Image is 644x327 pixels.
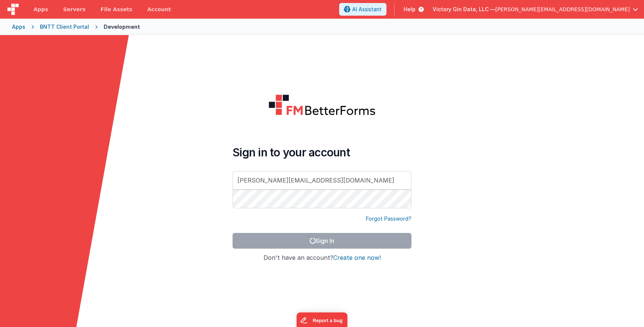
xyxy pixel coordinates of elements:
[34,6,48,13] span: Apps
[233,171,411,190] input: Email Address
[339,3,386,16] button: AI Assistant
[101,6,133,13] span: File Assets
[12,23,25,31] div: Apps
[333,255,381,261] button: Create one now!
[404,6,416,13] span: Help
[104,23,140,31] div: Development
[366,215,411,222] a: Forgot Password?
[233,255,411,261] h4: Don't have an account?
[352,6,382,13] span: AI Assistant
[433,6,495,13] span: Victory Gin Data, LLC —
[233,233,411,249] button: Sign In
[63,6,85,13] span: Servers
[433,6,638,13] button: Victory Gin Data, LLC — [PERSON_NAME][EMAIL_ADDRESS][DOMAIN_NAME]
[495,6,630,13] span: [PERSON_NAME][EMAIL_ADDRESS][DOMAIN_NAME]
[233,146,411,159] h4: Sign in to your account
[40,23,89,31] div: BNTT Client Portal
